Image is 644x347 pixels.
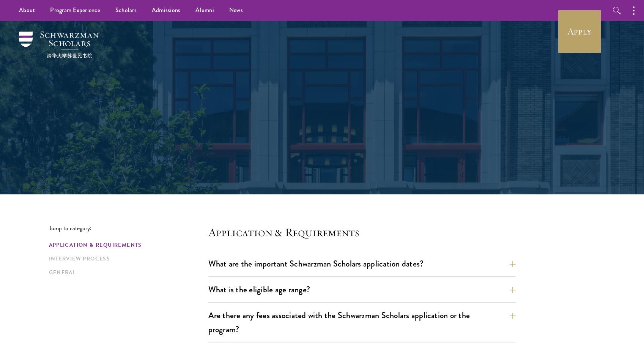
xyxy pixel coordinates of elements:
[49,255,204,263] a: Interview Process
[49,241,204,249] a: Application & Requirements
[208,225,516,240] h4: Application & Requirements
[558,10,601,53] a: Apply
[49,225,208,232] p: Jump to category:
[208,281,516,298] button: What is the eligible age range?
[19,32,99,58] img: Schwarzman Scholars
[208,255,516,272] button: What are the important Schwarzman Scholars application dates?
[208,307,516,338] button: Are there any fees associated with the Schwarzman Scholars application or the program?
[49,268,204,276] a: General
